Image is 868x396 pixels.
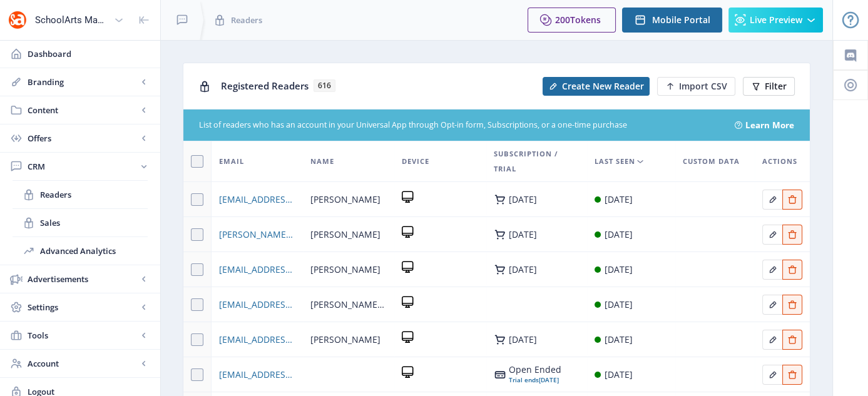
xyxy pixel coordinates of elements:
[28,329,138,342] span: Tools
[314,79,335,92] span: 616
[28,132,138,145] span: Offers
[762,192,782,204] a: Edit page
[221,79,309,92] span: Registered Readers
[743,77,795,96] button: Filter
[40,188,148,201] span: Readers
[40,245,148,257] span: Advanced Analytics
[605,192,633,207] div: [DATE]
[595,154,635,169] span: Last Seen
[650,77,735,96] a: New page
[543,77,650,96] button: Create New Reader
[13,237,148,265] a: Advanced Analytics
[219,332,295,347] a: [EMAIL_ADDRESS][DOMAIN_NAME]
[605,227,633,242] div: [DATE]
[8,10,28,30] img: properties.app_icon.png
[622,8,722,33] button: Mobile Portal
[231,14,262,26] span: Readers
[40,216,148,229] span: Sales
[762,154,797,169] span: Actions
[310,227,380,242] span: [PERSON_NAME]
[28,160,138,173] span: CRM
[219,262,295,277] a: [EMAIL_ADDRESS][DOMAIN_NAME]
[509,375,561,385] div: [DATE]
[28,104,138,116] span: Content
[28,273,138,285] span: Advertisements
[750,15,802,25] span: Live Preview
[310,297,387,312] span: [PERSON_NAME] [PERSON_NAME]
[28,76,138,88] span: Branding
[652,15,710,25] span: Mobile Portal
[728,8,823,33] button: Live Preview
[509,195,537,205] div: [DATE]
[509,335,537,345] div: [DATE]
[509,365,561,375] div: Open Ended
[745,119,794,131] a: Learn More
[219,154,244,169] span: Email
[509,375,539,384] span: Trial ends
[219,297,295,312] a: [EMAIL_ADDRESS][DOMAIN_NAME]
[28,357,138,370] span: Account
[765,81,787,91] span: Filter
[782,332,802,344] a: Edit page
[199,119,720,131] div: List of readers who has an account in your Universal App through Opt-in form, Subscriptions, or a...
[782,262,802,274] a: Edit page
[570,14,601,26] span: Tokens
[219,192,295,207] a: [EMAIL_ADDRESS][DOMAIN_NAME]
[762,262,782,274] a: Edit page
[219,367,295,382] a: [EMAIL_ADDRESS][DOMAIN_NAME]
[13,181,148,208] a: Readers
[782,192,802,204] a: Edit page
[310,262,380,277] span: [PERSON_NAME]
[782,367,802,379] a: Edit page
[782,227,802,239] a: Edit page
[762,227,782,239] a: Edit page
[494,146,580,176] span: Subscription / Trial
[683,154,740,169] span: Custom Data
[679,81,727,91] span: Import CSV
[402,154,429,169] span: Device
[762,367,782,379] a: Edit page
[605,297,633,312] div: [DATE]
[657,77,735,96] button: Import CSV
[762,297,782,309] a: Edit page
[28,48,150,60] span: Dashboard
[605,262,633,277] div: [DATE]
[762,332,782,344] a: Edit page
[528,8,616,33] button: 200Tokens
[509,265,537,275] div: [DATE]
[310,154,334,169] span: Name
[782,297,802,309] a: Edit page
[35,6,109,34] div: SchoolArts Magazine
[13,209,148,236] a: Sales
[310,192,380,207] span: [PERSON_NAME]
[535,77,650,96] a: New page
[605,367,633,382] div: [DATE]
[219,227,295,242] a: [PERSON_NAME][EMAIL_ADDRESS][DOMAIN_NAME]
[562,81,644,91] span: Create New Reader
[310,332,380,347] span: [PERSON_NAME]
[28,301,138,313] span: Settings
[605,332,633,347] div: [DATE]
[509,230,537,240] div: [DATE]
